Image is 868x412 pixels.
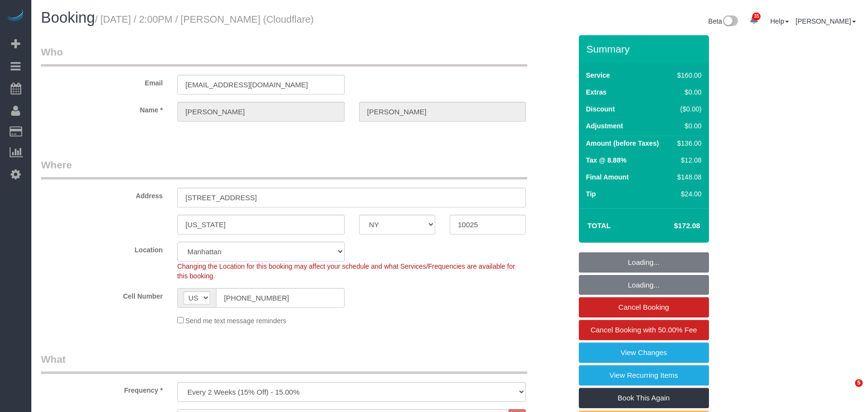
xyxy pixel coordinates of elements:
[177,102,345,122] input: First Name
[673,172,701,182] div: $148.08
[673,104,701,114] div: ($0.00)
[673,70,701,80] div: $160.00
[673,155,701,165] div: $12.08
[673,138,701,148] div: $136.00
[673,87,701,97] div: $0.00
[752,13,761,20] span: 35
[41,352,527,374] legend: What
[586,155,627,165] label: Tax @ 8.88%
[587,43,704,55] h3: Summary
[6,10,25,23] img: Automaid Logo
[579,320,709,340] a: Cancel Booking with 50.00% Fee
[586,138,659,148] label: Amount (before Taxes)
[34,75,170,88] label: Email
[708,17,738,25] a: Beta
[590,326,697,334] span: Cancel Booking with 50.00% Fee
[770,17,789,25] a: Help
[586,104,615,114] label: Discount
[586,172,629,182] label: Final Amount
[34,288,170,301] label: Cell Number
[835,379,858,402] iframe: Intercom live chat
[579,388,709,408] a: Book This Again
[586,70,610,80] label: Service
[588,221,611,230] strong: Total
[579,365,709,385] a: View Recurring Items
[34,382,170,395] label: Frequency *
[216,288,345,308] input: Cell Number
[34,102,170,115] label: Name *
[177,262,515,280] span: Changing the Location for this booking may affect your schedule and what Services/Frequencies are...
[177,75,345,95] input: Email
[579,343,709,363] a: View Changes
[34,188,170,201] label: Address
[359,102,526,122] input: Last Name
[855,379,863,387] span: 5
[586,121,623,131] label: Adjustment
[177,215,345,234] input: City
[186,317,286,325] span: Send me text message reminders
[586,87,607,97] label: Extras
[579,297,709,317] a: Cancel Booking
[722,15,738,28] img: New interface
[586,189,596,199] label: Tip
[745,10,763,31] a: 35
[796,17,856,25] a: [PERSON_NAME]
[645,222,700,230] h4: $172.08
[41,158,527,179] legend: Where
[34,242,170,255] label: Location
[673,121,701,131] div: $0.00
[673,189,701,199] div: $24.00
[41,9,95,26] span: Booking
[41,45,527,67] legend: Who
[95,14,314,25] small: / [DATE] / 2:00PM / [PERSON_NAME] (Cloudflare)
[450,215,526,234] input: Zip Code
